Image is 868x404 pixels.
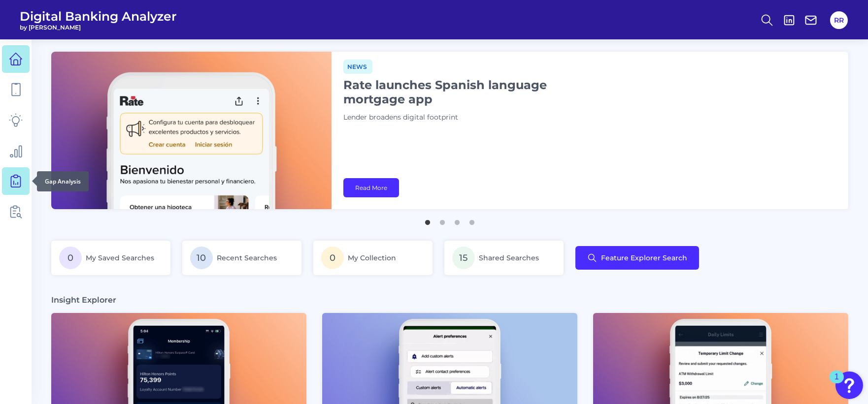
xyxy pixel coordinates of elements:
button: 3 [452,215,462,225]
span: News [343,60,372,74]
div: 1 [835,377,839,390]
span: by [PERSON_NAME] [20,24,177,31]
div: Gap Analysis [37,171,89,191]
img: bannerImg [51,52,332,209]
a: Read More [343,178,399,197]
span: Feature Explorer Search [601,254,687,262]
button: 2 [437,215,447,225]
span: Shared Searches [479,253,539,262]
a: 0My Saved Searches [51,241,170,275]
a: 0My Collection [313,241,433,275]
span: 0 [321,247,344,269]
span: 0 [59,247,82,269]
span: 10 [190,247,213,269]
h3: Insight Explorer [51,295,116,305]
h1: Rate launches Spanish language mortgage app [343,78,590,106]
button: Open Resource Center, 1 new notification [835,372,863,399]
span: 15 [452,247,475,269]
span: My Collection [348,253,396,262]
button: Feature Explorer Search [575,246,699,270]
a: News [343,62,372,71]
button: RR [830,11,848,29]
span: Digital Banking Analyzer [20,9,177,24]
span: My Saved Searches [86,253,154,262]
button: 4 [467,215,477,225]
p: Lender broadens digital footprint [343,112,590,123]
span: Recent Searches [217,253,277,262]
a: 10Recent Searches [182,241,301,275]
button: 1 [423,215,433,225]
a: 15Shared Searches [444,241,564,275]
